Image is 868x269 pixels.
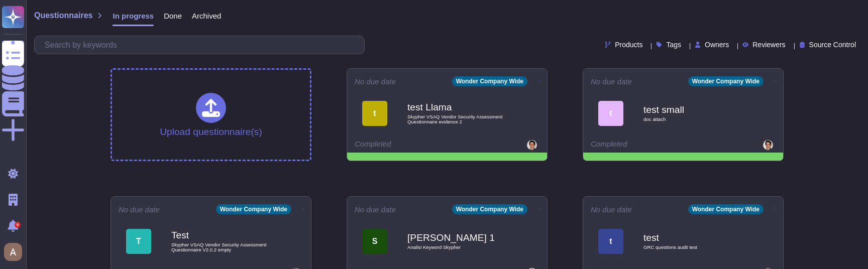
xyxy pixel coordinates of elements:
[407,102,508,112] b: test Llama
[407,114,508,124] span: Skypher VSAQ Vendor Security Assessment Questionnaire evidence 2
[119,206,160,213] span: No due date
[355,78,396,85] span: No due date
[407,245,508,250] span: Analisi Keyword Skypher
[666,41,681,48] span: Tags
[126,229,151,254] div: T
[752,41,785,48] span: Reviewers
[615,41,642,48] span: Products
[591,206,632,213] span: No due date
[688,204,764,214] div: Wonder Company Wide
[362,101,387,126] div: t
[164,12,182,20] span: Done
[688,76,764,86] div: Wonder Company Wide
[113,12,154,20] span: In progress
[171,242,272,252] span: Skypher VSAQ Vendor Security Assessment Questionnaire V2.0.2 empty
[591,78,632,85] span: No due date
[527,140,537,150] img: user
[34,12,92,20] span: Questionnaires
[4,243,22,261] img: user
[355,140,478,150] div: Completed
[643,245,744,250] span: GRC questions audit test
[763,140,773,150] img: user
[643,117,744,122] span: doc attach
[216,204,291,214] div: Wonder Company Wide
[171,230,272,240] b: Test
[40,36,364,54] input: Search by keywords
[643,233,744,242] b: test
[598,229,623,254] div: t
[15,222,21,228] div: 6
[452,204,527,214] div: Wonder Company Wide
[2,241,29,263] button: user
[809,41,856,48] span: Source Control
[452,76,527,86] div: Wonder Company Wide
[591,140,714,150] div: Completed
[643,105,744,114] b: test small
[192,12,221,20] span: Archived
[705,41,729,48] span: Owners
[362,229,387,254] div: S
[598,101,623,126] div: t
[355,206,396,213] span: No due date
[407,233,508,242] b: [PERSON_NAME] 1
[160,93,262,137] div: Upload questionnaire(s)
